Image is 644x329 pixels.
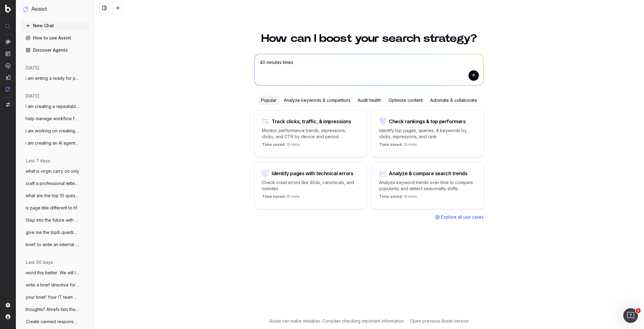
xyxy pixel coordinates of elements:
[21,33,89,43] a: How to use Assist
[262,142,286,147] span: Time saved:
[21,227,89,237] button: give me the top8 questions from this Als
[21,73,89,83] button: i am writing a ready for pick up email w
[262,142,300,150] p: 15 mins
[21,317,89,327] button: Create canned response to customers/stor
[379,128,476,140] p: Identify top pages, queries, & keywords by clicks, impressions, and rank.
[272,119,351,124] div: Track clicks, traffic, & impressions
[26,242,79,248] span: brief: to write an internal comms update
[21,203,89,213] button: is page title different to h1
[255,54,483,85] textarea: 40 minutes times
[26,294,79,300] span: your brief: Your IT team have limited ce
[379,142,403,147] span: Time saved:
[272,171,353,176] div: Identify pages with technical errors
[385,95,426,105] div: Optimize content
[5,63,10,68] img: Activation
[5,87,10,92] img: Assist
[26,229,79,235] span: give me the top8 questions from this Als
[26,319,79,325] span: Create canned response to customers/stor
[21,126,89,136] button: I am working on creating sub category co
[23,5,87,13] button: Assist
[26,193,79,199] span: what are the top 10 questions that shoul
[21,45,89,55] a: Discover Agents
[26,282,79,288] span: write a brief directive for a staff memb
[21,179,89,188] button: craft a professional letter for chargepb
[5,75,10,80] img: Studio
[379,194,417,201] p: 15 mins
[26,128,79,134] span: I am working on creating sub category co
[389,119,466,124] div: Check rankings & top performers
[262,194,300,201] p: 15 mins
[26,75,79,81] span: i am writing a ready for pick up email w
[270,318,405,324] p: Assist can make mistakes. Consider checking important information.
[26,270,79,276] span: word this better: We will look at having
[379,194,403,199] span: Time saved:
[636,308,641,313] span: 1
[26,65,39,71] span: [DATE]
[26,103,79,109] span: I am creating a repeatable prompt to gen
[354,95,385,105] div: Audit health
[21,268,89,278] button: word this better: We will look at having
[441,214,484,220] span: Explore all use cases
[21,305,89,314] button: thoughts? Ahrefs lists that all non-bran
[21,215,89,225] button: Step into the future with Wi-Fi 7! From
[26,259,53,265] span: last 30 days
[257,95,280,105] div: Popular
[6,102,10,107] img: Switch project
[26,306,79,312] span: thoughts? Ahrefs lists that all non-bran
[262,194,286,199] span: Time saved:
[262,179,359,192] p: Check crawl errors like 404s, canonicals, and noindex.
[5,51,10,56] img: Intelligence
[21,280,89,290] button: write a brief directive for a staff memb
[426,95,481,105] div: Automate & collaborate
[23,6,29,12] img: Assist
[623,308,638,323] iframe: Intercom live chat
[21,292,89,302] button: your brief: Your IT team have limited ce
[21,191,89,201] button: what are the top 10 questions that shoul
[26,93,39,99] span: [DATE]
[410,318,469,324] a: Open previous Assist version
[26,140,79,146] span: i am creating an AI agent for seo conten
[280,95,354,105] div: Analyze keywords & competitors
[26,116,79,122] span: help manage workflow for this - includin
[379,179,476,192] p: Analyze keyword trends over time to compare popularity and detect seasonality shifts.
[31,5,47,13] h1: Assist
[5,303,10,308] img: Setting
[26,205,77,211] span: is page title different to h1
[389,171,468,176] div: Analyze & compare search trends
[435,214,484,220] a: Explore all use cases
[21,21,89,31] button: New Chat
[21,240,89,250] button: brief: to write an internal comms update
[26,217,79,223] span: Step into the future with Wi-Fi 7! From
[21,102,89,111] button: I am creating a repeatable prompt to gen
[379,142,417,150] p: 15 mins
[21,114,89,124] button: help manage workflow for this - includin
[26,168,79,174] span: what is virgin carry on only
[5,5,11,13] img: Botify logo
[5,314,10,319] img: My account
[21,166,89,176] button: what is virgin carry on only
[262,128,359,140] p: Monitor performance trends, impressions, clicks, and CTR by device and period.
[5,39,10,44] img: Analytics
[21,138,89,148] button: i am creating an AI agent for seo conten
[254,33,484,44] h1: How can I boost your search strategy?
[26,180,79,187] span: craft a professional letter for chargepb
[26,158,50,164] span: last 7 days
